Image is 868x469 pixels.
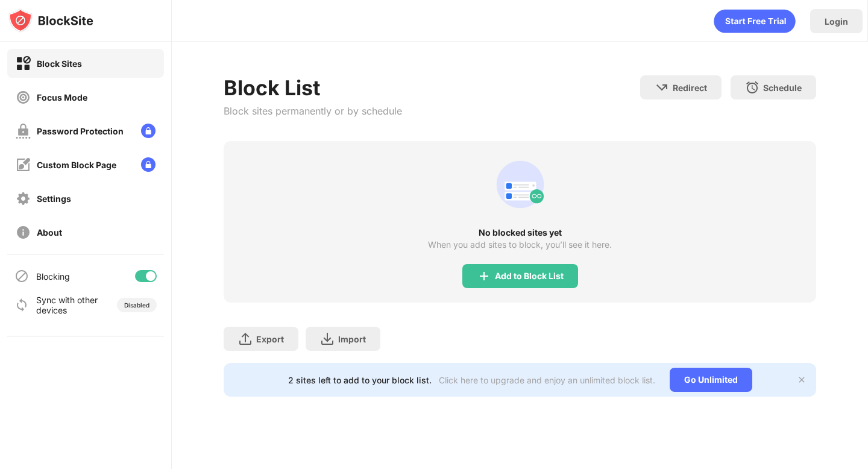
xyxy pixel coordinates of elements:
img: password-protection-off.svg [16,124,31,139]
div: Focus Mode [37,92,87,102]
div: Redirect [673,83,707,93]
div: Blocking [36,271,70,282]
img: settings-off.svg [16,191,31,206]
img: x-button.svg [797,375,807,385]
div: Schedule [763,83,802,93]
div: Export [256,334,284,344]
img: focus-off.svg [16,90,31,105]
div: Block sites permanently or by schedule [224,105,402,117]
div: animation [491,156,549,213]
div: 2 sites left to add to your block list. [288,375,432,385]
img: sync-icon.svg [14,298,29,312]
div: animation [714,9,796,33]
img: about-off.svg [16,225,31,240]
div: No blocked sites yet [224,228,816,238]
div: Go Unlimited [670,368,752,392]
img: logo-blocksite.svg [8,8,93,33]
div: Login [825,16,848,27]
div: Add to Block List [495,271,564,281]
img: block-on.svg [16,56,31,71]
div: Password Protection [37,126,124,136]
img: customize-block-page-off.svg [16,157,31,172]
div: Import [338,334,366,344]
div: Click here to upgrade and enjoy an unlimited block list. [439,375,655,385]
div: Block Sites [37,58,82,69]
div: Sync with other devices [36,295,98,315]
div: Block List [224,75,402,100]
div: About [37,227,62,238]
img: lock-menu.svg [141,157,156,172]
div: Custom Block Page [37,160,116,170]
div: Disabled [124,301,149,309]
div: When you add sites to block, you’ll see it here. [428,240,612,250]
div: Settings [37,194,71,204]
img: lock-menu.svg [141,124,156,138]
img: blocking-icon.svg [14,269,29,283]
